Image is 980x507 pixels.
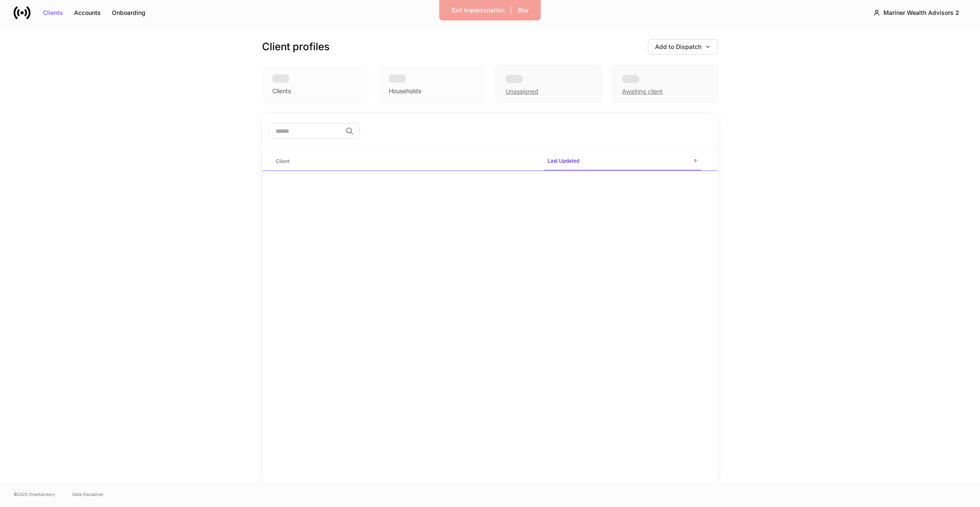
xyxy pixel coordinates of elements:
[518,7,529,13] div: Blur
[506,87,538,96] div: Unassigned
[612,65,718,103] div: Awaiting client
[112,10,145,16] div: Onboarding
[68,6,106,20] button: Accounts
[276,157,290,165] h6: Client
[74,10,101,16] div: Accounts
[655,44,711,50] div: Add to Dispatch
[389,87,421,95] div: Households
[37,6,68,20] button: Clients
[106,6,151,20] button: Onboarding
[43,10,63,16] div: Clients
[14,491,55,498] span: © 2025 OneAdvisory
[272,153,537,170] span: Client
[446,3,510,17] button: Exit Impersonation
[648,39,718,54] button: Add to Dispatch
[262,40,330,54] h3: Client profiles
[512,3,534,17] button: Blur
[866,5,966,20] button: Mariner Wealth Advisors 2
[72,491,104,498] a: Data Disclaimer
[544,152,701,171] span: Last Updated
[495,65,601,103] div: Unassigned
[622,87,663,96] div: Awaiting client
[883,10,959,16] div: Mariner Wealth Advisors 2
[272,87,291,95] div: Clients
[452,7,504,13] div: Exit Impersonation
[547,157,579,165] h6: Last Updated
